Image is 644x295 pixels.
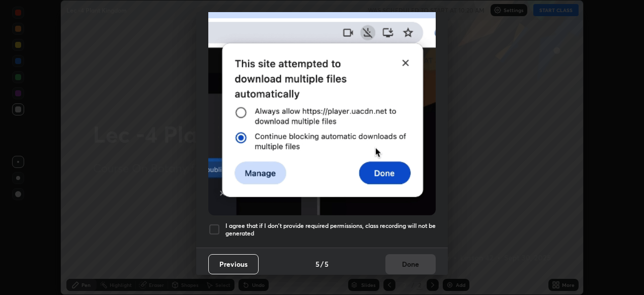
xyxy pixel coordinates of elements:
[315,259,319,269] h4: 5
[320,259,324,269] h4: /
[325,259,329,269] h4: 5
[225,222,436,238] h5: I agree that if I don't provide required permissions, class recording will not be generated
[208,254,259,274] button: Previous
